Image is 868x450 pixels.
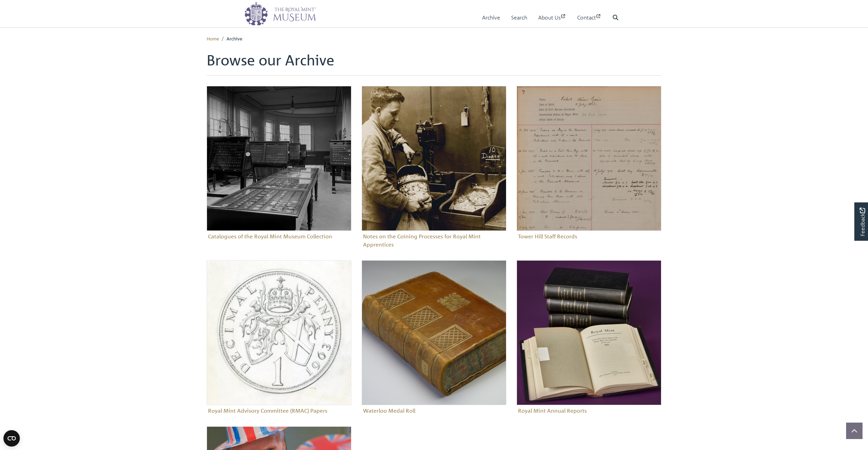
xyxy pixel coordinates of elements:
[207,35,219,41] a: Home
[357,260,511,426] div: Sub-collection
[854,202,868,241] a: Would you like to provide feedback?
[482,8,500,27] a: Archive
[517,86,661,231] img: Tower Hill Staff Records
[511,8,527,27] a: Search
[517,260,661,416] a: Royal Mint Annual Reports Royal Mint Annual Reports
[207,51,662,75] h1: Browse our Archive
[207,260,351,405] img: Royal Mint Advisory Committee (RMAC) Papers
[517,260,661,405] img: Royal Mint Annual Reports
[577,8,601,27] a: Contact
[357,86,511,260] div: Sub-collection
[846,423,863,439] button: Scroll to top
[202,86,357,260] div: Sub-collection
[207,86,351,242] a: Catalogues of the Royal Mint Museum Collection Catalogues of the Royal Mint Museum Collection
[226,35,242,41] span: Archive
[362,260,506,416] a: Waterloo Medal Roll Waterloo Medal Roll
[517,86,661,242] a: Tower Hill Staff Records Tower Hill Staff Records
[202,260,357,426] div: Sub-collection
[538,8,566,27] a: About Us
[858,208,866,236] span: Feedback
[511,86,666,260] div: Sub-collection
[511,260,666,426] div: Sub-collection
[362,260,506,405] img: Waterloo Medal Roll
[244,2,316,26] img: logo_wide.png
[3,430,20,447] button: Open CMP widget
[207,86,351,231] img: Catalogues of the Royal Mint Museum Collection
[362,86,506,250] a: Notes on the Coining Processes for Royal Mint Apprentices Notes on the Coining Processes for Roya...
[362,86,506,231] img: Notes on the Coining Processes for Royal Mint Apprentices
[207,260,351,416] a: Royal Mint Advisory Committee (RMAC) Papers Royal Mint Advisory Committee (RMAC) Papers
